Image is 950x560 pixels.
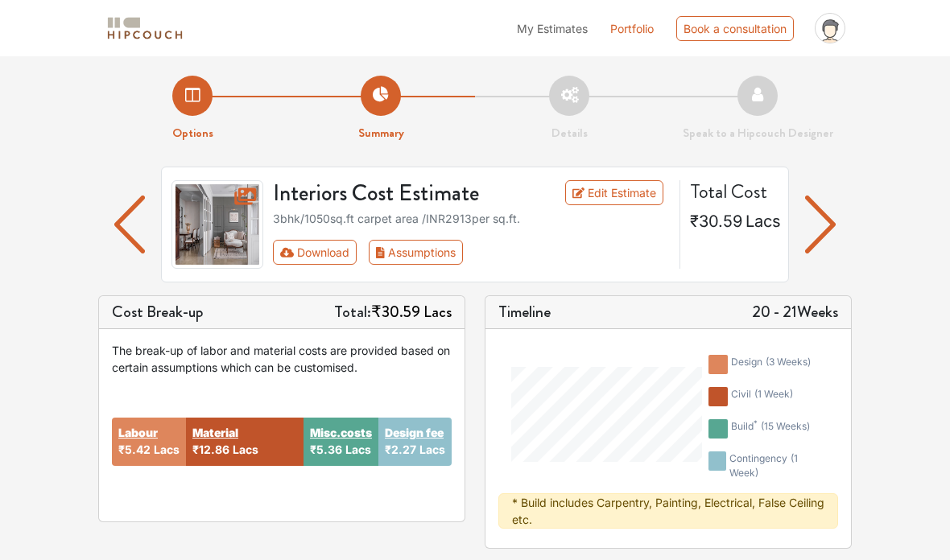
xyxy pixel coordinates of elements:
[273,240,476,265] div: First group
[273,240,357,265] button: Download
[565,180,664,205] a: Edit Estimate
[610,20,654,37] a: Portfolio
[731,387,793,406] div: civil
[766,356,811,368] span: ( 3 weeks )
[105,14,185,43] img: logo-horizontal.svg
[192,443,229,456] span: ₹12.86
[118,443,151,456] span: ₹5.42
[273,210,671,227] div: 3bhk / 1050 sq.ft carpet area /INR 2913 per sq.ft.
[385,424,444,441] button: Design fee
[192,424,238,441] button: Material
[273,240,671,265] div: Toolbar with button groups
[690,212,742,231] span: ₹30.59
[105,10,185,47] span: logo-horizontal.svg
[369,240,463,265] button: Assumptions
[746,212,781,231] span: Lacs
[761,420,810,432] span: ( 15 weeks )
[358,124,404,142] strong: Summary
[754,388,793,400] span: ( 1 week )
[683,124,833,142] strong: Speak to a Hipcouch Designer
[171,180,263,269] img: gallery
[676,16,794,41] div: Book a consultation
[690,180,775,204] h4: Total Cost
[752,303,838,322] h5: 20 - 21 Weeks
[805,196,836,253] img: arrow left
[423,300,452,323] span: Lacs
[172,124,213,142] strong: Options
[731,419,810,439] div: build
[419,443,445,456] span: Lacs
[310,424,372,441] button: Misc.costs
[345,443,371,456] span: Lacs
[114,196,146,253] img: arrow left
[385,443,416,456] span: ₹2.27
[729,451,819,480] div: contingency
[729,452,798,479] span: ( 1 week )
[118,424,158,441] button: Labour
[517,22,588,35] span: My Estimates
[263,180,541,208] h3: Interiors Cost Estimate
[310,443,342,456] span: ₹5.36
[498,493,838,529] div: * Build includes Carpentry, Painting, Electrical, False Ceiling etc.
[731,355,811,374] div: design
[112,342,452,376] div: The break-up of labor and material costs are provided based on certain assumptions which can be c...
[154,443,180,456] span: Lacs
[334,303,452,322] h5: Total:
[112,303,204,322] h5: Cost Break-up
[498,303,551,322] h5: Timeline
[371,300,420,323] span: ₹30.59
[233,443,258,456] span: Lacs
[551,124,588,142] strong: Details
